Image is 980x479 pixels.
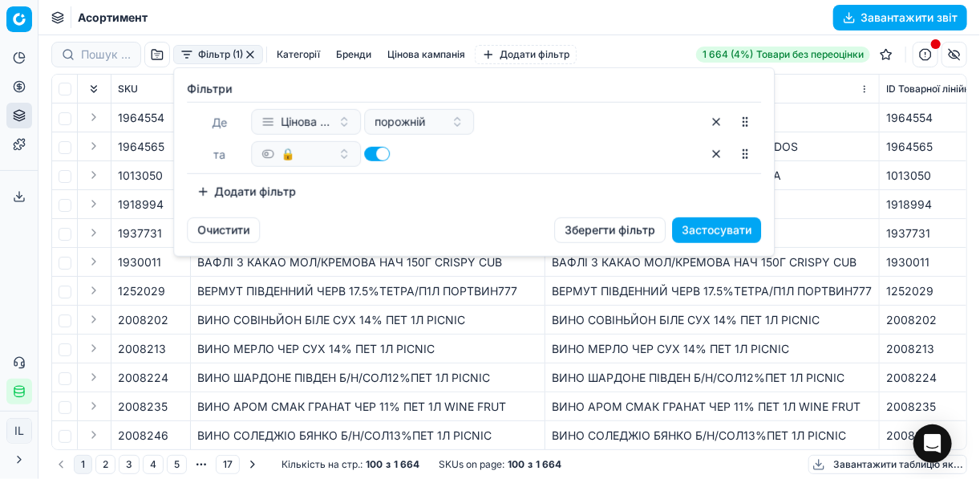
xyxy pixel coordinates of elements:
[187,217,260,243] button: Очистити
[187,179,306,205] button: Додати фільтр
[554,217,666,243] button: Зберегти фільтр
[213,148,225,161] span: та
[281,114,331,130] span: Цінова кампанія
[375,114,425,130] span: порожній
[187,81,761,97] label: Фiльтри
[672,217,761,243] button: Застосувати
[281,146,294,162] span: 🔒
[212,116,227,129] span: Де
